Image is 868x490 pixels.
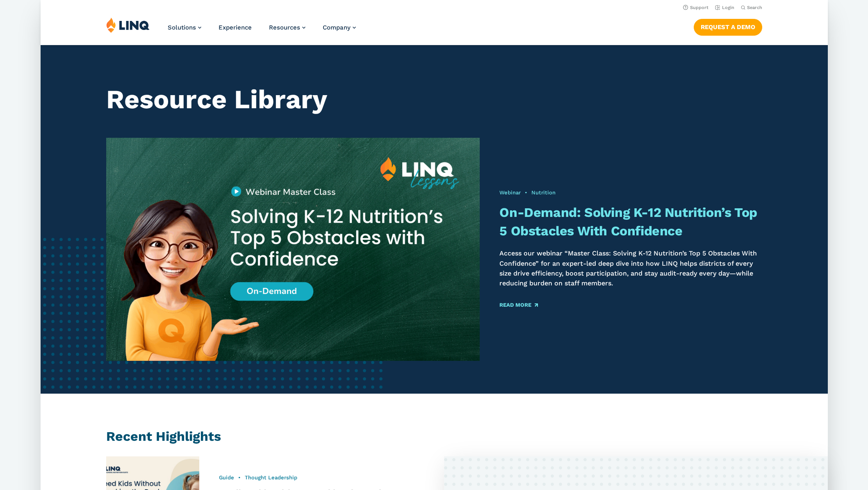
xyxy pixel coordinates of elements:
[683,5,708,10] a: Support
[499,205,757,239] a: On-Demand: Solving K-12 Nutrition’s Top 5 Obstacles With Confidence
[168,17,356,44] nav: Primary Navigation
[269,24,305,31] a: Resources
[747,5,762,10] span: Search
[245,474,297,481] a: Thought Leadership
[106,17,150,33] img: LINQ | K‑12 Software
[41,2,828,11] nav: Utility Navigation
[168,24,201,31] a: Solutions
[693,19,762,35] a: Request a Demo
[168,24,196,31] span: Solutions
[499,302,538,308] a: Read More
[499,189,521,196] a: Webinar
[499,248,762,288] p: Access our webinar “Master Class: Solving K-12 Nutrition’s Top 5 Obstacles With Confidence” for a...
[740,5,762,11] button: Open Search Bar
[106,427,762,446] h2: Recent Highlights
[531,189,556,196] a: Nutrition
[219,24,252,31] a: Experience
[499,189,762,196] div: •
[323,24,356,31] a: Company
[106,84,762,115] h1: Resource Library
[715,5,734,10] a: Login
[219,474,234,481] a: Guide
[693,17,762,35] nav: Button Navigation
[219,474,424,481] div: •
[323,24,351,31] span: Company
[269,24,300,31] span: Resources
